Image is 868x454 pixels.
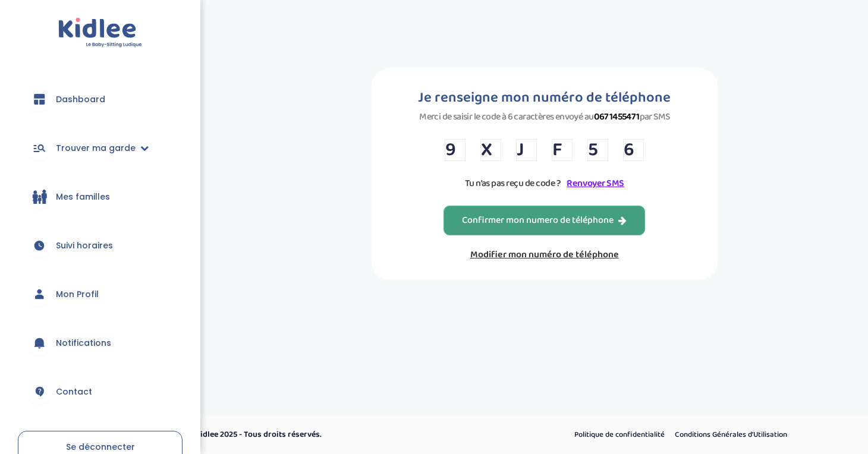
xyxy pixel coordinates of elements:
[418,86,671,109] h1: Je renseigne mon numéro de téléphone
[58,18,142,48] img: logo.svg
[18,78,183,121] a: Dashboard
[594,109,640,124] strong: 0671455471
[570,427,669,443] a: Politique de confidentialité
[567,176,624,191] a: Renvoyer SMS
[56,288,99,301] span: Mon Profil
[18,127,183,169] a: Trouver ma garde
[444,247,645,262] a: Modifier mon numéro de téléphone
[18,321,183,364] a: Notifications
[418,109,671,124] p: Merci de saisir le code à 6 caractères envoyé au par SMS
[18,224,183,267] a: Suivi horaires
[56,93,105,106] span: Dashboard
[462,214,627,228] div: Confirmer mon numero de téléphone
[66,441,135,453] span: Se déconnecter
[56,239,113,252] span: Suivi horaires
[444,206,645,235] button: Confirmer mon numero de téléphone
[188,428,485,441] p: © Kidlee 2025 - Tous droits réservés.
[56,337,111,349] span: Notifications
[18,175,183,218] a: Mes familles
[18,273,183,316] a: Mon Profil
[56,142,136,155] span: Trouver ma garde
[445,176,644,191] p: Tu n’as pas reçu de code ?
[56,191,110,203] span: Mes familles
[18,370,183,413] a: Contact
[56,386,92,398] span: Contact
[671,427,791,443] a: Conditions Générales d’Utilisation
